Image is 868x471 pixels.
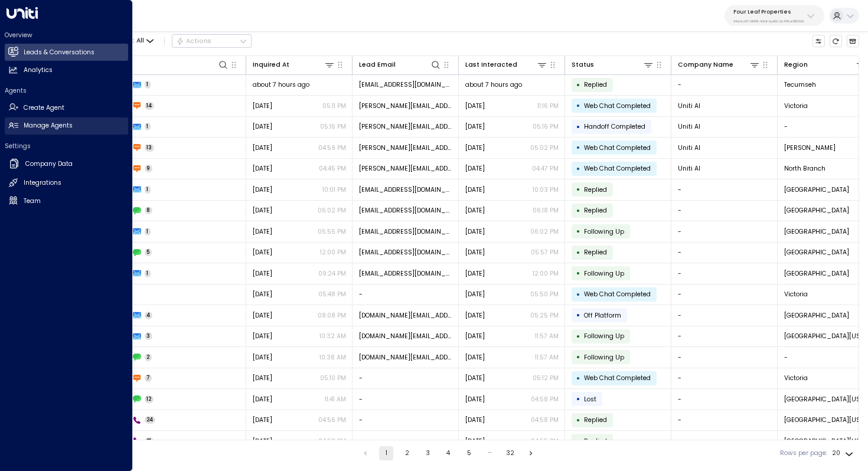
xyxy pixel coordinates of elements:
span: 12 [145,395,154,403]
button: Go to page 3 [420,446,435,460]
span: Yesterday [465,102,485,110]
h2: Team [24,197,41,206]
p: 11:41 AM [325,395,346,404]
span: Yesterday [465,269,485,278]
td: - [671,243,778,263]
td: - [671,201,778,221]
div: Lead Name [78,59,229,70]
td: - [353,410,459,431]
p: 05:10 PM [320,374,346,382]
span: 1 [145,228,151,235]
span: Replied [584,248,607,257]
span: Yesterday [465,395,485,404]
button: Go to page 32 [503,446,517,460]
td: - [671,347,778,368]
span: Replied [584,185,607,194]
h2: Overview [5,31,128,40]
span: Handoff Completed [584,122,645,131]
span: Sep 03, 2025 [253,437,272,446]
span: Sep 24, 2025 [253,206,272,215]
span: derekrichmond95@gmail.com [359,248,452,257]
span: 3 [145,332,153,340]
span: Off Platform [584,311,621,320]
span: 5 [145,248,152,256]
h2: Manage Agents [24,121,73,130]
span: Sep 24, 2025 [253,311,272,320]
div: • [576,287,580,302]
h2: Agents [5,86,128,95]
span: 4 [145,312,153,319]
p: 10:32 AM [319,332,346,341]
div: • [576,98,580,113]
span: Web Chat Completed [584,164,651,173]
a: Integrations [5,175,128,192]
p: 06:02 PM [318,206,346,215]
span: Mount Pleasant [784,206,849,215]
div: Last Interacted [465,60,517,70]
div: • [576,161,580,176]
p: 06:18 PM [533,206,559,215]
h2: Integrations [24,178,61,188]
p: 04:56 PM [318,416,346,424]
span: Yesterday [465,185,485,194]
span: talonzo.pa@gmail.com [359,353,452,362]
div: • [576,349,580,365]
span: Victoria [784,374,808,382]
p: 04:55 PM [531,437,559,446]
p: 05:55 PM [318,227,346,236]
p: 06:02 PM [530,227,559,236]
p: 05:12 PM [533,374,559,382]
p: 12:00 PM [320,248,346,257]
a: Analytics [5,62,128,79]
span: Sep 03, 2025 [253,416,272,424]
button: Go to page 5 [462,446,476,460]
span: 1 [145,186,151,194]
p: 05:50 PM [530,290,559,299]
span: Sep 03, 2025 [465,416,485,424]
span: kerric@getuniti.com [359,143,452,152]
span: Uniti AI [678,143,700,152]
div: Region [784,60,808,70]
p: 04:58 PM [531,395,559,404]
div: • [576,266,580,281]
span: North Branch [784,164,825,173]
span: Sep 24, 2025 [465,332,485,341]
div: Button group with a nested menu [172,34,252,48]
span: 1 [145,81,151,89]
span: petdunbarkasey99@gmail.com [359,80,452,89]
span: Mount Pleasant [784,311,849,320]
td: - [671,179,778,200]
button: page 1 [379,446,393,460]
span: talonzo.pa@gmail.com [359,332,452,341]
p: 05:25 PM [530,311,559,320]
div: • [576,182,580,197]
div: • [576,329,580,344]
p: 05:02 PM [530,143,559,152]
h2: Analytics [24,66,53,75]
a: Leads & Conversations [5,44,128,61]
td: - [671,305,778,326]
span: Yesterday [253,374,272,382]
div: • [576,371,580,386]
h2: Company Data [25,159,73,169]
span: Sep 24, 2025 [253,227,272,236]
p: 04:53 PM [318,437,346,446]
button: Go to next page [524,446,538,460]
a: Create Agent [5,99,128,116]
td: - [671,431,778,452]
div: Lead Email [359,60,396,70]
div: • [576,433,580,449]
span: Yesterday [465,290,485,299]
div: • [576,119,580,135]
p: 05:57 PM [531,248,559,257]
span: Sep 24, 2025 [253,269,272,278]
span: 14 [145,102,155,110]
p: 04:59 PM [318,143,346,152]
div: • [576,140,580,155]
button: Customize [812,35,825,48]
button: Actions [172,34,252,48]
p: 04:58 PM [531,416,559,424]
div: Status [572,59,654,70]
span: Yesterday [465,143,485,152]
p: 12:00 PM [533,269,559,278]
